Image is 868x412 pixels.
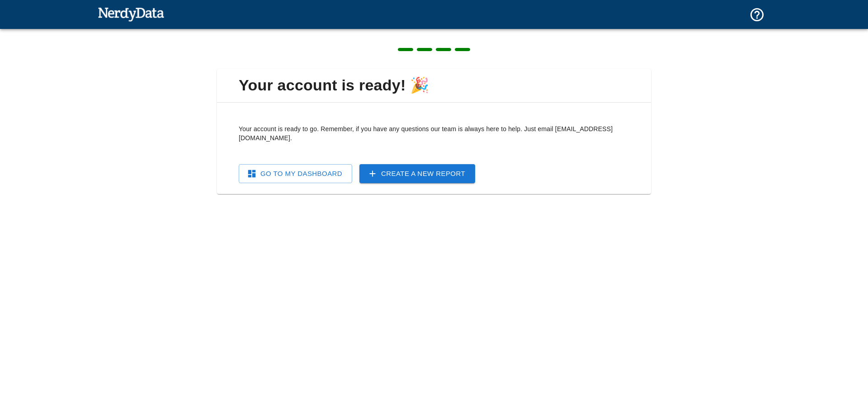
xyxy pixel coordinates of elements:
span: Your account is ready! 🎉 [224,76,644,95]
a: Go To My Dashboard [239,164,352,183]
p: Your account is ready to go. Remember, if you have any questions our team is always here to help.... [239,124,629,142]
a: Create a New Report [359,164,475,183]
img: NerdyData.com [98,5,164,23]
button: Support and Documentation [744,1,770,28]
